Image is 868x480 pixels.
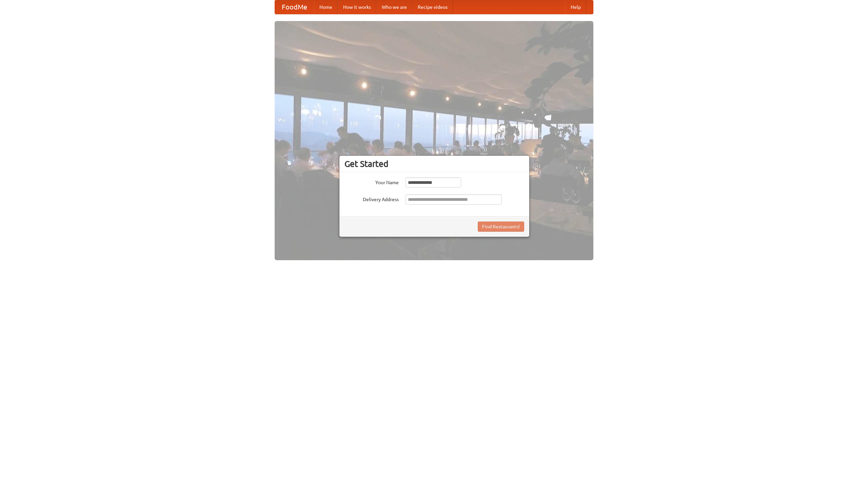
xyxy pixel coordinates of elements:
label: Delivery Address [344,194,399,203]
a: Home [314,0,338,14]
a: How it works [338,0,376,14]
h3: Get Started [344,159,524,169]
a: Who we are [376,0,412,14]
a: FoodMe [275,0,314,14]
a: Help [565,0,586,14]
label: Your Name [344,177,399,186]
button: Find Restaurants! [478,222,524,232]
a: Recipe videos [412,0,453,14]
